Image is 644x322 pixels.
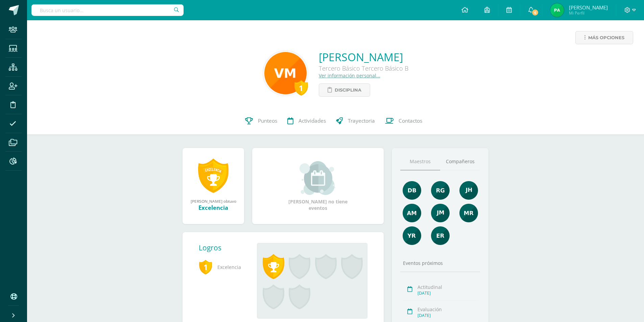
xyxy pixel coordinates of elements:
[418,313,478,318] div: [DATE]
[348,117,375,124] span: Trayectoria
[299,117,326,124] span: Actividades
[380,107,427,134] a: Contactos
[588,31,624,44] span: Más opciones
[199,259,212,275] span: 1
[189,204,237,212] div: Excelencia
[199,243,252,252] div: Logros
[400,153,440,170] a: Maestros
[459,181,478,200] img: 3dbe72ed89aa2680497b9915784f2ba9.png
[418,284,478,290] div: Actitudinal
[403,181,421,200] img: 92e8b7530cfa383477e969a429d96048.png
[319,64,408,72] div: Tercero Básico Tercero Básico B
[319,72,380,79] a: Ver información personal...
[569,4,608,11] span: [PERSON_NAME]
[399,117,422,124] span: Contactos
[319,50,408,64] a: [PERSON_NAME]
[300,161,336,195] img: event_small.png
[431,181,450,200] img: c8ce501b50aba4663d5e9c1ec6345694.png
[403,204,421,222] img: b7c5ef9c2366ee6e8e33a2b1ce8f818e.png
[282,107,331,134] a: Actividades
[294,80,308,96] div: 1
[403,226,421,245] img: a8d6c63c82814f34eb5d371db32433ce.png
[189,198,237,204] div: [PERSON_NAME] obtuvo
[431,204,450,222] img: d63573055912b670afbd603c8ed2a4ef.png
[240,107,282,134] a: Punteos
[319,83,370,97] a: Disciplina
[335,84,361,96] span: Disciplina
[440,153,480,170] a: Compañeros
[550,3,564,17] img: ea606af391f2c2e5188f5482682bdea3.png
[258,117,277,124] span: Punteos
[400,260,480,266] div: Eventos próximos
[418,290,478,296] div: [DATE]
[31,4,184,16] input: Busca un usuario...
[569,10,608,16] span: Mi Perfil
[199,258,246,276] span: Excelencia
[431,226,450,245] img: 6ee8f939e44d4507d8a11da0a8fde545.png
[284,161,352,211] div: [PERSON_NAME] no tiene eventos
[331,107,380,134] a: Trayectoria
[264,52,307,94] img: d73bcf0e071f29c4b06fbdbef9712e4e.png
[575,31,633,44] a: Más opciones
[459,204,478,222] img: de7dd2f323d4d3ceecd6bfa9930379e0.png
[418,306,478,313] div: Evaluación
[531,9,539,16] span: 6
